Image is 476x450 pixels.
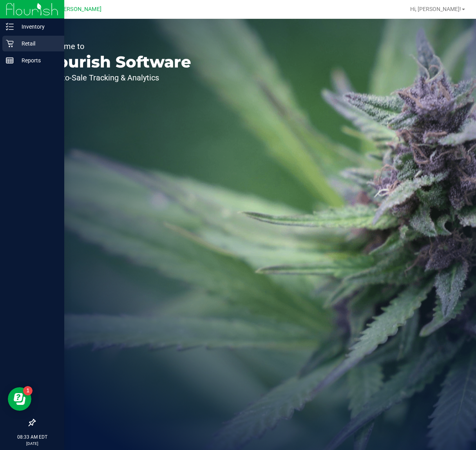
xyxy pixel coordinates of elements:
p: Retail [14,39,61,48]
p: Flourish Software [42,54,191,70]
inline-svg: Retail [6,40,14,47]
iframe: Resource center unread badge [23,386,33,395]
p: 08:33 AM EDT [4,434,61,441]
inline-svg: Reports [6,56,14,64]
inline-svg: Inventory [6,23,14,31]
span: Hi, [PERSON_NAME]! [410,6,461,12]
p: Seed-to-Sale Tracking & Analytics [42,74,191,82]
span: [PERSON_NAME] [58,6,101,13]
p: Welcome to [42,42,191,50]
p: Inventory [14,22,61,31]
p: [DATE] [4,441,61,446]
p: Reports [14,56,61,65]
iframe: Resource center [8,387,31,411]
